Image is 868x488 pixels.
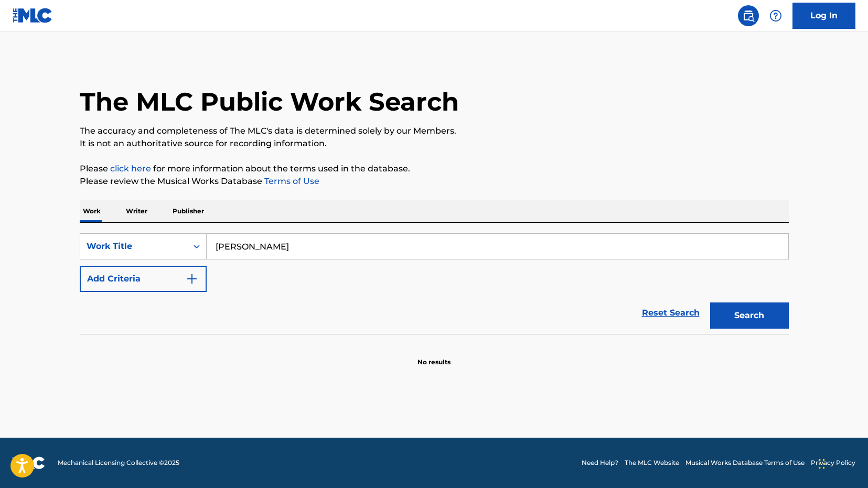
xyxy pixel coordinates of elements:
iframe: Chat Widget [816,438,868,488]
p: It is not an authoritative source for recording information. [80,137,789,150]
a: Terms of Use [262,176,319,186]
a: The MLC Website [625,458,679,468]
a: Reset Search [637,301,705,324]
p: Work [80,200,104,222]
a: Need Help? [582,458,618,468]
p: Publisher [169,200,207,222]
div: Drag [819,448,825,480]
img: logo [13,457,45,469]
a: Public Search [738,5,759,26]
div: Work Title [87,240,181,253]
p: Please review the Musical Works Database [80,175,789,188]
p: The accuracy and completeness of The MLC's data is determined solely by our Members. [80,125,789,137]
img: MLC Logo [13,8,53,23]
a: Privacy Policy [811,458,855,468]
p: No results [417,345,451,367]
img: help [769,9,782,22]
p: Please for more information about the terms used in the database. [80,162,789,175]
a: Musical Works Database Terms of Use [685,458,805,468]
h1: The MLC Public Work Search [80,86,459,117]
button: Search [710,302,789,329]
img: 9d2ae6d4665cec9f34b9.svg [186,273,198,285]
div: Help [765,5,786,26]
img: search [742,9,755,22]
span: Mechanical Licensing Collective © 2025 [58,458,179,468]
form: Search Form [80,233,789,334]
button: Add Criteria [80,266,207,292]
a: Log In [792,3,855,29]
p: Writer [123,200,151,222]
a: click here [110,164,151,173]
